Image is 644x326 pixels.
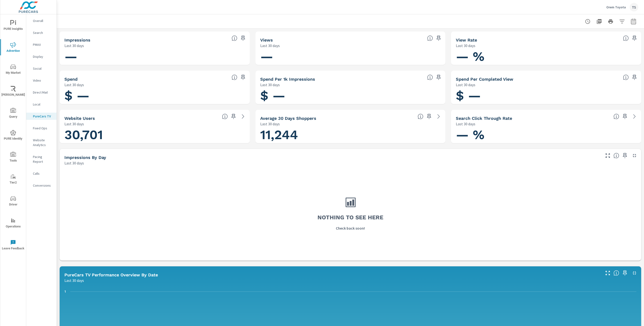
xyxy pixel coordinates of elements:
[2,86,25,98] span: [PERSON_NAME]
[33,18,53,23] p: Overall
[2,20,25,32] span: PURE Insights
[33,90,53,95] p: Direct Mail
[2,218,25,229] span: Operations
[260,43,280,48] p: Last 30 days
[456,48,636,65] h1: — %
[33,126,53,131] p: Fixed Ops
[239,74,247,81] span: Save this to your personalized report
[260,116,316,121] h5: Average 30 Days Shoppers
[623,35,629,41] span: Percentage of Impressions where the ad was viewed completely. “Impressions” divided by “Views”. [...
[336,225,365,231] p: Check back soon!
[317,213,383,221] h3: Nothing to see here
[2,42,25,54] span: Advertise
[456,43,475,48] p: Last 30 days
[456,82,475,88] p: Last 30 days
[427,35,433,41] span: Number of times your connected TV ad was viewed completely by a user. [Source: This data is provi...
[33,114,53,119] p: PureCars TV
[631,269,638,277] button: Minimize Widget
[26,53,57,60] div: Display
[613,153,619,158] span: The number of impressions, broken down by the day of the week they occurred.
[623,74,629,80] span: Total spend per 1,000 impressions. [Source: This data is provided by the video advertising platform]
[260,127,441,143] h1: 11,244
[26,89,57,96] div: Direct Mail
[232,74,237,80] span: Cost of your connected TV ad campaigns. [Source: This data is provided by the video advertising p...
[64,278,84,283] p: Last 30 days
[26,153,57,165] div: Pacing Report
[456,77,513,82] h5: Spend Per Completed View
[2,64,25,76] span: My Market
[64,272,158,277] h5: PureCars TV Performance Overview By Date
[260,37,273,42] h5: Views
[613,114,619,119] span: Percentage of users who viewed your campaigns who clicked through to your website. For example, i...
[435,34,442,42] span: Save this to your personalized report
[64,82,84,88] p: Last 30 days
[604,269,612,277] button: Make Fullscreen
[64,290,66,293] text: 1
[64,48,245,65] h1: —
[26,170,57,177] div: Calls
[64,77,78,82] h5: Spend
[260,121,280,127] p: Last 30 days
[33,66,53,71] p: Social
[26,137,57,148] div: Website Analytics
[33,171,53,176] p: Calls
[435,113,442,120] a: See more details in report
[64,88,245,104] h1: $ —
[33,154,53,164] p: Pacing Report
[232,35,237,41] span: Number of times your connected TV ad was presented to a user. [Source: This data is provided by t...
[64,116,95,121] h5: Website Users
[33,102,53,107] p: Local
[260,88,441,104] h1: $ —
[631,74,638,81] span: Save this to your personalized report
[260,77,315,82] h5: Spend Per 1k Impressions
[606,17,615,26] button: Print Report
[33,138,53,147] p: Website Analytics
[425,113,433,120] span: Save this to your personalized report
[621,152,629,159] span: Save this to your personalized report
[26,101,57,108] div: Local
[26,182,57,189] div: Conversions
[26,17,57,24] div: Overall
[604,152,612,159] button: Make Fullscreen
[2,240,25,251] span: Leave Feedback
[427,74,433,80] span: Total spend per 1,000 impressions. [Source: This data is provided by the video advertising platform]
[26,125,57,132] div: Fixed Ops
[629,17,638,26] button: Select Date Range
[26,113,57,120] div: PureCars TV
[631,34,638,42] span: Save this to your personalized report
[606,5,626,9] p: Orem Toyota
[617,17,627,26] button: Apply Filters
[64,43,84,48] p: Last 30 days
[456,37,477,42] h5: View Rate
[0,14,26,256] div: nav menu
[26,29,57,36] div: Search
[33,183,53,188] p: Conversions
[239,34,247,42] span: Save this to your personalized report
[64,127,245,143] h1: 30,701
[260,82,280,88] p: Last 30 days
[33,42,53,47] p: PMAX
[33,54,53,59] p: Display
[26,77,57,84] div: Video
[456,121,475,127] p: Last 30 days
[456,88,636,104] h1: $ —
[631,152,638,159] button: Minimize Widget
[613,270,619,276] span: Understand PureCars TV performance data over time and see how metrics compare to each other over ...
[64,37,90,42] h5: Impressions
[222,114,228,119] span: Unique website visitors over the selected time period. [Source: Website Analytics]
[2,152,25,163] span: Tools
[435,74,442,81] span: Save this to your personalized report
[630,3,638,11] div: TS
[2,174,25,185] span: Tier2
[456,127,636,143] h1: — %
[621,269,629,277] span: Save this to your personalized report
[64,160,84,166] p: Last 30 days
[2,130,25,142] span: PURE Identity
[418,114,423,119] span: A rolling 30 day total of daily Shoppers on the dealership website, averaged over the selected da...
[26,41,57,48] div: PMAX
[2,196,25,207] span: Driver
[64,121,84,127] p: Last 30 days
[33,78,53,83] p: Video
[621,113,629,120] span: Save this to your personalized report
[260,48,441,65] h1: —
